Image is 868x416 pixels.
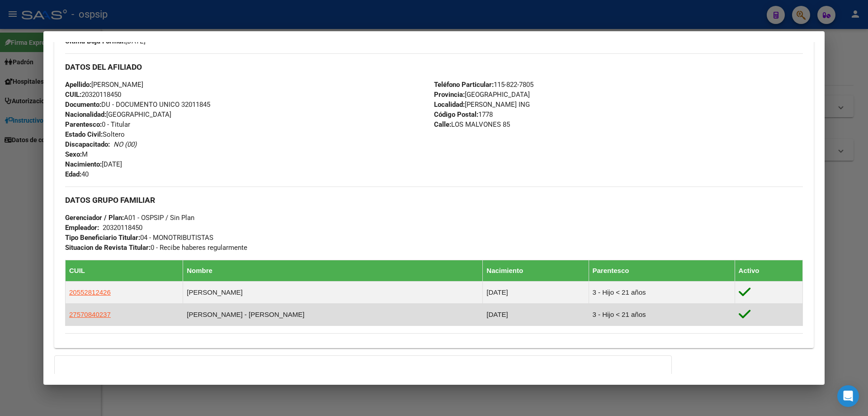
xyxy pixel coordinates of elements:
[65,130,103,139] strong: Estado Civil:
[65,244,151,252] strong: Situacion de Revista Titular:
[434,120,510,129] span: LOS MALVONES 85
[837,385,859,407] div: Open Intercom Messenger
[65,81,143,89] span: [PERSON_NAME]
[65,100,101,109] strong: Documento:
[69,311,111,318] span: 27570840237
[183,260,483,282] th: Nombre
[113,140,137,148] i: NO (00)
[65,150,88,158] span: M
[434,91,465,99] strong: Provincia:
[65,110,171,119] span: [GEOGRAPHIC_DATA]
[65,91,81,99] strong: CUIL:
[65,224,99,232] strong: Empleador:
[65,170,89,178] span: 40
[69,288,111,296] span: 20552812426
[103,223,142,233] div: 20320118450
[65,130,125,139] span: Soltero
[65,234,140,242] strong: Tipo Beneficiario Titular:
[589,260,735,282] th: Parentesco
[434,81,533,89] span: 115-822-7805
[434,100,465,109] strong: Localidad:
[65,234,213,242] span: 04 - MONOTRIBUTISTAS
[483,260,589,282] th: Nacimiento
[434,100,530,109] span: [PERSON_NAME] ING
[483,282,589,304] td: [DATE]
[735,260,802,282] th: Activo
[65,244,247,252] span: 0 - Recibe haberes regularmente
[183,282,483,304] td: [PERSON_NAME]
[66,260,183,282] th: CUIL
[65,195,803,205] h3: DATOS GRUPO FAMILIAR
[434,91,530,99] span: [GEOGRAPHIC_DATA]
[434,120,451,129] strong: Calle:
[65,170,81,178] strong: Edad:
[65,160,122,168] span: [DATE]
[65,91,121,99] span: 20320118450
[66,372,660,383] h3: Información Prestacional:
[65,140,110,148] strong: Discapacitado:
[65,62,803,72] h3: DATOS DEL AFILIADO
[65,214,124,222] strong: Gerenciador / Plan:
[65,214,194,222] span: A01 - OSPSIP / Sin Plan
[483,304,589,326] td: [DATE]
[65,120,102,129] strong: Parentesco:
[183,304,483,326] td: [PERSON_NAME] - [PERSON_NAME]
[434,110,493,119] span: 1778
[65,81,91,89] strong: Apellido:
[65,110,106,119] strong: Nacionalidad:
[65,150,82,158] strong: Sexo:
[589,304,735,326] td: 3 - Hijo < 21 años
[65,120,130,129] span: 0 - Titular
[589,282,735,304] td: 3 - Hijo < 21 años
[65,160,102,168] strong: Nacimiento:
[65,100,210,109] span: DU - DOCUMENTO UNICO 32011845
[434,81,494,89] strong: Teléfono Particular:
[434,110,478,119] strong: Código Postal:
